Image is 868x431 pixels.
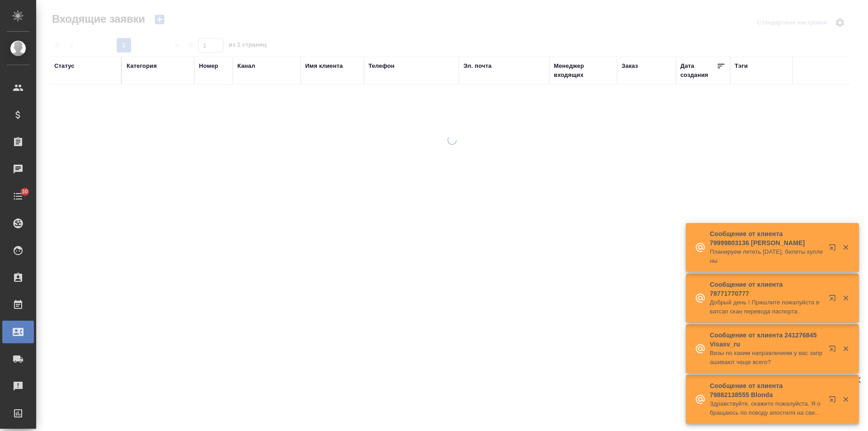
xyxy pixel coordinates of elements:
button: Открыть в новой вкладке [823,238,845,260]
div: Менеджер входящих [554,62,613,80]
p: Сообщение от клиента 79999803136 [PERSON_NAME] [710,229,823,247]
a: 30 [2,185,34,208]
div: Имя клиента [305,62,343,71]
div: Номер [199,62,218,71]
div: Телефон [368,62,395,71]
p: Сообщение от клиента 241276845 Visasv_ru [710,331,823,349]
p: Планируем лететь [DATE], билеты куплены [710,247,823,265]
button: Закрыть [836,395,855,403]
div: Статус [54,62,75,71]
button: Открыть в новой вкладке [823,390,845,412]
button: Открыть в новой вкладке [823,289,845,311]
div: Заказ [622,62,638,71]
button: Закрыть [836,345,855,353]
span: 30 [16,187,33,196]
div: Дата создания [680,62,717,80]
p: Сообщение от клиента 79882138555 Blonda [710,381,823,399]
div: Тэги [735,62,748,71]
p: Добрый день ! Пришлите пожалуйста в ватсап скан перевода паспорта . [710,298,823,316]
p: Сообщение от клиента 79771770777 [710,280,823,298]
p: Здравствуйте, скажите пожалуйста. Я обращаюсь по поводу апостиля на свидетельство о рождении сына( и [710,399,823,417]
button: Закрыть [836,294,855,302]
div: Категория [127,62,157,71]
div: Канал [237,62,255,71]
button: Открыть в новой вкладке [823,340,845,361]
button: Закрыть [836,243,855,251]
p: Визы по каким направлениям у вас запрашивают чаще всего? [710,349,823,367]
div: Эл. почта [463,62,491,71]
